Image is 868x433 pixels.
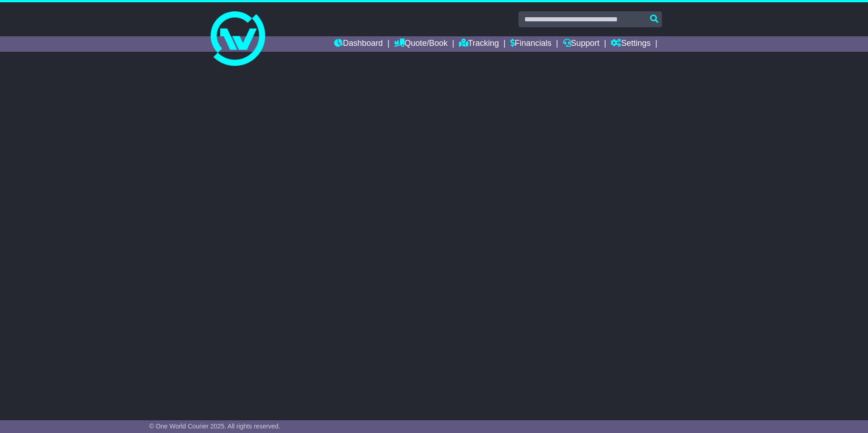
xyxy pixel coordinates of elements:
[563,36,600,52] a: Support
[611,36,651,52] a: Settings
[149,423,281,430] span: © One World Courier 2025. All rights reserved.
[334,36,383,52] a: Dashboard
[510,36,552,52] a: Financials
[459,36,499,52] a: Tracking
[394,36,448,52] a: Quote/Book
